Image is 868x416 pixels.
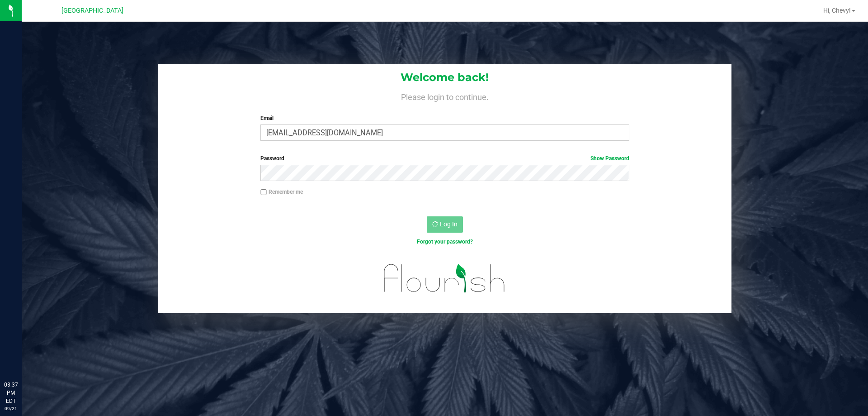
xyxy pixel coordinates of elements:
[260,188,303,196] label: Remember me
[260,114,629,122] label: Email
[158,72,731,83] h1: Welcome back!
[61,7,123,14] span: [GEOGRAPHIC_DATA]
[4,405,18,412] p: 09/21
[260,189,267,196] input: Remember me
[417,239,473,245] a: Forgot your password?
[158,91,731,101] h4: Please login to continue.
[260,155,284,162] span: Password
[427,216,463,233] button: Log In
[440,220,458,228] span: Log In
[373,255,516,301] img: flourish_logo.svg
[4,381,18,405] p: 03:37 PM EDT
[590,155,629,162] a: Show Password
[823,7,851,14] span: Hi, Chevy!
